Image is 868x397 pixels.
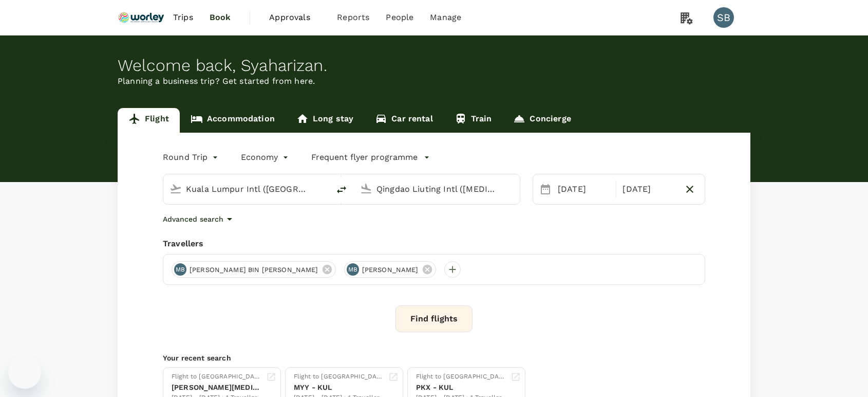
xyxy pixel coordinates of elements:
img: Ranhill Worley Sdn Bhd [118,6,165,29]
div: MB [347,263,359,276]
button: Frequent flyer programme [311,151,430,164]
div: Round Trip [163,149,220,166]
button: Find flights [395,305,473,332]
p: Planning a business trip? Get started from here. [118,75,750,87]
a: Car rental [364,108,444,133]
span: Reports [337,11,369,24]
span: Trips [173,11,193,24]
input: Depart from [186,181,308,197]
div: [DATE] [618,179,678,200]
iframe: Button to launch messaging window [8,356,41,389]
div: Flight to [GEOGRAPHIC_DATA] [416,372,506,382]
div: SB [713,7,734,28]
div: PKX - KUL [416,382,506,393]
span: Manage [430,11,461,24]
div: [DATE] [554,179,614,200]
span: [PERSON_NAME] [356,265,425,275]
span: People [386,11,413,24]
div: MB[PERSON_NAME] [344,261,436,278]
span: Approvals [269,11,320,24]
button: Open [513,188,515,190]
a: Flight [118,108,180,133]
div: Flight to [GEOGRAPHIC_DATA] [172,372,262,382]
div: Travellers [163,238,705,250]
a: Concierge [502,108,581,133]
a: Accommodation [180,108,286,133]
a: Train [444,108,503,133]
div: MB[PERSON_NAME] BIN [PERSON_NAME] [172,261,336,278]
div: MB [174,263,186,276]
input: Going to [376,181,498,197]
div: [PERSON_NAME][MEDICAL_DATA] [172,382,262,393]
button: Open [322,188,324,190]
div: MYY - KUL [294,382,384,393]
button: delete [329,177,354,202]
span: Book [210,11,231,24]
span: [PERSON_NAME] BIN [PERSON_NAME] [183,265,325,275]
button: Advanced search [163,213,236,225]
p: Advanced search [163,214,223,224]
div: Welcome back , Syaharizan . [118,56,750,75]
div: Economy [241,149,291,166]
p: Frequent flyer programme [311,151,418,164]
p: Your recent search [163,353,705,363]
div: Flight to [GEOGRAPHIC_DATA] [294,372,384,382]
a: Long stay [286,108,364,133]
